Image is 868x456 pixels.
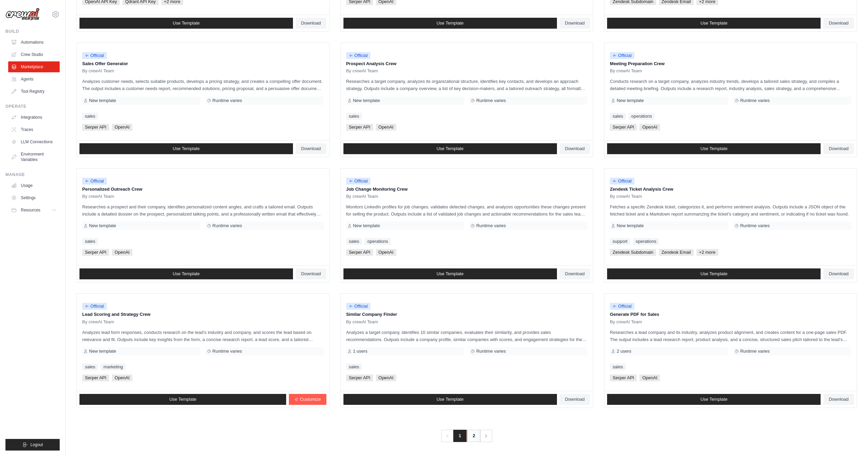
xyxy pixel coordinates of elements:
a: Customize [289,394,326,405]
span: Download [301,20,321,26]
a: sales [346,364,362,370]
span: New template [353,223,380,229]
p: Similar Company Finder [346,311,588,318]
a: Use Template [79,268,293,279]
a: operations [629,113,655,120]
a: Use Template [343,143,557,154]
span: 1 users [353,349,368,354]
p: Generate PDF for Sales [610,311,851,318]
span: Serper API [346,124,373,131]
span: Logout [30,442,43,447]
a: LLM Connections [8,136,60,147]
a: Environment Variables [8,149,60,165]
span: By crewAI Team [82,194,114,199]
a: sales [346,238,362,245]
span: OpenAI [376,124,396,131]
span: 2 users [617,349,631,354]
p: Analyzes customer needs, selects suitable products, develops a pricing strategy, and creates a co... [82,78,324,92]
a: sales [82,364,98,370]
p: Personalized Outreach Crew [82,186,324,193]
span: Serper API [82,124,109,131]
span: By crewAI Team [346,68,378,74]
span: Use Template [701,146,727,151]
span: By crewAI Team [610,68,642,74]
span: Use Template [437,146,464,151]
p: Lead Scoring and Strategy Crew [82,311,324,318]
span: New template [617,98,644,103]
p: Prospect Analysis Crew [346,60,588,67]
a: Integrations [8,112,60,123]
span: OpenAI [376,249,396,256]
span: OpenAI [639,124,660,131]
a: Tool Registry [8,86,60,97]
span: Download [565,146,585,151]
p: Conducts research on a target company, analyzes industry trends, develops a tailored sales strate... [610,78,851,92]
a: Use Template [607,394,821,405]
span: OpenAI [376,374,396,381]
span: Use Template [701,397,727,402]
nav: Pagination [441,430,492,442]
a: marketing [101,364,126,370]
a: Download [560,18,590,29]
span: By crewAI Team [346,194,378,199]
a: Download [296,18,326,29]
span: Download [565,271,585,277]
a: support [610,238,630,245]
span: Serper API [82,374,109,381]
a: Download [823,143,854,154]
span: Runtime varies [740,98,770,103]
a: sales [346,113,362,120]
p: Researches a target company, analyzes its organizational structure, identifies key contacts, and ... [346,78,588,92]
button: Logout [5,439,60,451]
p: Fetches a specific Zendesk ticket, categorizes it, and performs sentiment analysis. Outputs inclu... [610,203,851,218]
a: Use Template [343,18,557,29]
span: Download [565,397,585,402]
span: OpenAI [112,374,132,381]
span: Official [346,303,371,310]
a: Download [823,18,854,29]
span: Official [82,178,107,185]
p: Job Change Monitoring Crew [346,186,588,193]
span: Use Template [701,20,727,26]
a: Download [823,268,854,279]
a: Usage [8,180,60,191]
span: Runtime varies [740,223,770,229]
span: Runtime varies [476,223,506,229]
div: Build [5,29,60,34]
span: Use Template [437,20,464,26]
a: Crew Studio [8,49,60,60]
a: operations [633,238,659,245]
span: Zendesk Email [659,249,694,256]
span: Use Template [437,271,464,277]
div: Manage [5,172,60,177]
a: Use Template [343,394,557,405]
span: By crewAI Team [346,319,378,325]
p: Analyzes lead form responses, conducts research on the lead's industry and company, and scores th... [82,329,324,343]
a: Use Template [607,18,821,29]
p: Monitors LinkedIn profiles for job changes, validates detected changes, and analyzes opportunitie... [346,203,588,218]
a: Automations [8,37,60,48]
span: New template [89,349,116,354]
a: Download [560,143,590,154]
span: New template [89,223,116,229]
span: Official [346,178,371,185]
p: Zendesk Ticket Analysis Crew [610,186,851,193]
a: 2 [467,430,481,442]
span: Official [346,52,371,59]
span: Runtime varies [740,349,770,354]
span: New template [353,98,380,103]
span: Zendesk Subdomain [610,249,656,256]
span: Download [301,271,321,277]
a: Download [560,394,590,405]
span: OpenAI [639,374,660,381]
a: Use Template [79,143,293,154]
a: sales [82,238,98,245]
a: Traces [8,124,60,135]
span: Download [829,271,849,277]
span: Download [829,20,849,26]
a: Use Template [79,18,293,29]
a: Download [296,268,326,279]
a: Use Template [343,268,557,279]
span: Download [829,397,849,402]
span: 1 [453,430,467,442]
